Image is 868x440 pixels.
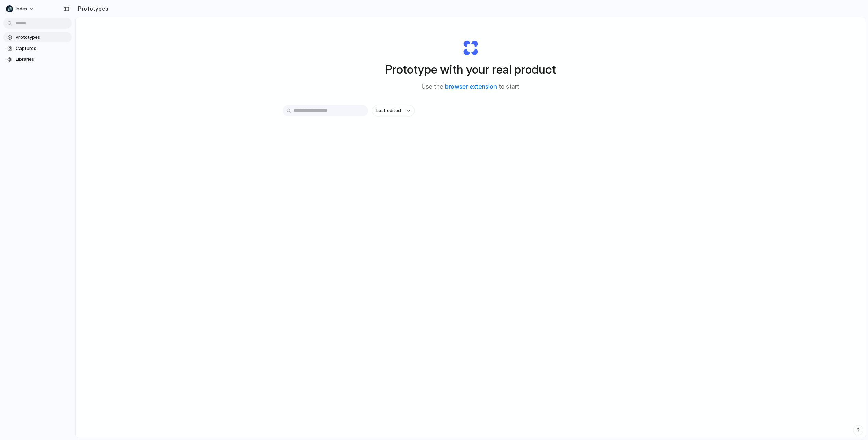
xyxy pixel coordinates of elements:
[16,34,69,41] span: Prototypes
[16,5,27,12] span: Index
[16,56,69,63] span: Libraries
[445,83,497,90] a: browser extension
[376,107,401,114] span: Last edited
[3,43,72,54] a: Captures
[372,105,415,116] button: Last edited
[75,4,108,13] h2: Prototypes
[3,32,72,42] a: Prototypes
[16,45,69,52] span: Captures
[3,3,38,14] button: Index
[3,54,72,65] a: Libraries
[385,60,556,79] h1: Prototype with your real product
[422,83,519,92] span: Use the to start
